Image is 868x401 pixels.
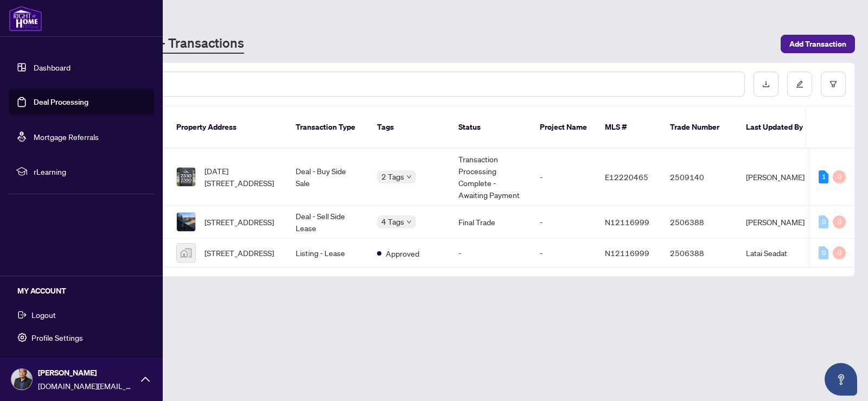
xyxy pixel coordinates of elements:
span: [STREET_ADDRESS] [205,247,274,259]
span: E12220465 [605,172,648,182]
div: 0 [819,246,828,259]
button: Profile Settings [9,328,154,347]
td: 2509140 [661,149,737,206]
td: Deal - Sell Side Lease [287,206,368,239]
button: edit [787,72,812,97]
div: 1 [819,170,828,183]
img: Profile Icon [11,369,32,390]
th: Last Updated By [737,106,819,149]
span: Approved [386,247,419,259]
span: Logout [31,306,56,323]
span: [PERSON_NAME] [38,367,136,379]
span: filter [829,80,837,88]
td: 2506388 [661,239,737,268]
span: rLearning [34,166,146,177]
td: Final Trade [450,206,531,239]
th: Status [450,106,531,149]
td: Transaction Processing Complete - Awaiting Payment [450,149,531,206]
td: 2506388 [661,206,737,239]
h5: MY ACCOUNT [17,285,154,297]
div: 0 [819,215,828,228]
th: Tags [368,106,450,149]
button: download [754,72,778,97]
button: Add Transaction [781,35,855,53]
span: download [762,80,770,88]
span: 2 Tags [381,170,404,183]
td: [PERSON_NAME] [737,206,819,239]
th: Project Name [531,106,596,149]
span: N12116999 [605,248,649,258]
span: N12116999 [605,217,649,227]
span: Profile Settings [31,329,83,346]
th: MLS # [596,106,661,149]
div: 0 [833,246,846,259]
a: Mortgage Referrals [34,132,99,142]
a: Deal Processing [34,97,88,107]
span: down [406,219,412,225]
div: 0 [833,170,846,183]
td: Deal - Buy Side Sale [287,149,368,206]
button: Open asap [825,363,857,396]
div: 0 [833,215,846,228]
button: Logout [9,305,154,324]
span: [STREET_ADDRESS] [205,216,274,228]
td: - [450,239,531,268]
img: logo [9,5,42,31]
td: [PERSON_NAME] [737,149,819,206]
td: Listing - Lease [287,239,368,268]
span: edit [796,80,803,88]
span: down [406,174,412,180]
button: filter [821,72,846,97]
th: Transaction Type [287,106,368,149]
img: thumbnail-img [177,213,195,231]
img: thumbnail-img [177,244,195,262]
span: [DOMAIN_NAME][EMAIL_ADDRESS][DOMAIN_NAME] [38,380,136,392]
td: Latai Seadat [737,239,819,268]
td: - [531,239,596,268]
th: Trade Number [661,106,737,149]
span: Add Transaction [789,35,846,53]
td: - [531,149,596,206]
a: Dashboard [34,62,71,72]
span: [DATE][STREET_ADDRESS] [205,165,278,189]
th: Property Address [168,106,287,149]
img: thumbnail-img [177,168,195,186]
span: 4 Tags [381,215,404,228]
td: - [531,206,596,239]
